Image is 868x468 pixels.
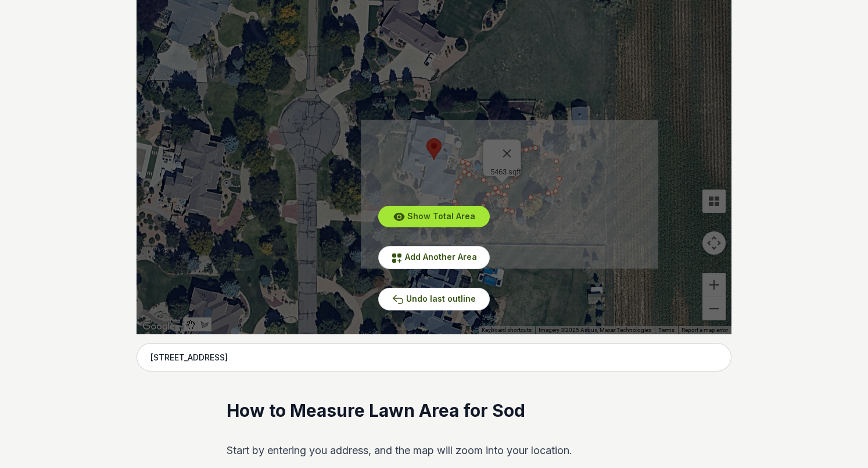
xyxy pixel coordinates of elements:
[378,206,490,227] button: Show Total Area
[406,294,476,303] span: Undo last outline
[378,246,490,269] button: Add Another Area
[405,252,477,262] span: Add Another Area
[407,211,475,221] span: Show Total Area
[137,343,731,372] input: Enter your address to get started
[227,399,642,423] h2: How to Measure Lawn Area for Sod
[227,441,642,460] p: Start by entering you address, and the map will zoom into your location.
[378,288,490,310] button: Undo last outline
